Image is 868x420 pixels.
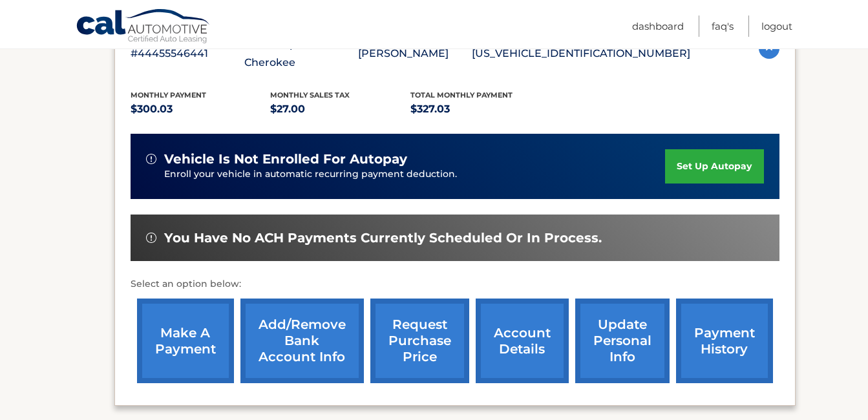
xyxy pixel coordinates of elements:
[270,100,410,118] p: $27.00
[240,299,364,383] a: Add/Remove bank account info
[410,100,551,118] p: $327.03
[665,149,763,184] a: set up autopay
[244,36,358,72] p: 2023 Jeep Grand Cherokee
[76,8,211,46] a: Cal Automotive
[146,233,156,243] img: alert-white.svg
[131,45,244,63] p: #44455546441
[131,277,779,292] p: Select an option below:
[164,151,407,167] span: vehicle is not enrolled for autopay
[472,45,690,63] p: [US_VEHICLE_IDENTIFICATION_NUMBER]
[575,299,670,383] a: update personal info
[164,167,666,182] p: Enroll your vehicle in automatic recurring payment deduction.
[131,100,271,118] p: $300.03
[632,16,684,37] a: Dashboard
[131,90,206,100] span: Monthly Payment
[358,45,472,63] p: [PERSON_NAME]
[370,299,469,383] a: request purchase price
[712,16,734,37] a: FAQ's
[676,299,773,383] a: payment history
[761,16,792,37] a: Logout
[137,299,234,383] a: make a payment
[410,90,513,100] span: Total Monthly Payment
[164,230,602,246] span: You have no ACH payments currently scheduled or in process.
[270,90,350,100] span: Monthly sales Tax
[146,154,156,164] img: alert-white.svg
[476,299,569,383] a: account details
